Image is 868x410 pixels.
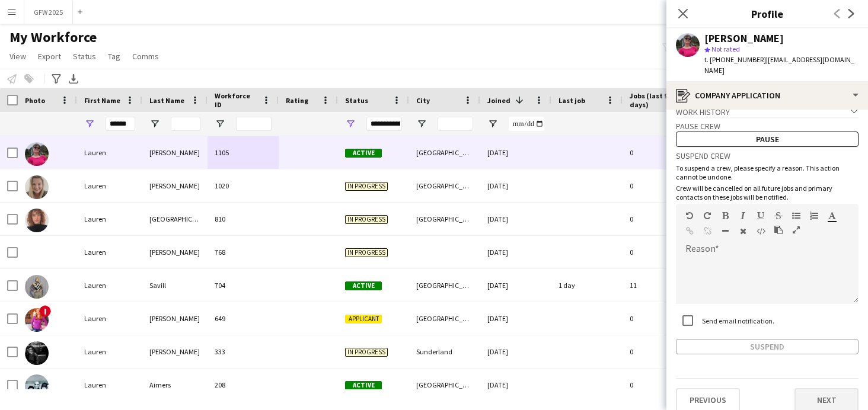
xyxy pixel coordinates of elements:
[132,51,159,62] span: Comms
[345,118,356,129] button: Open Filter Menu
[25,275,49,299] img: Lauren Savill
[25,374,49,398] img: Lauren Aimers
[704,55,854,75] span: | [EMAIL_ADDRESS][DOMAIN_NAME]
[666,81,868,110] div: Company application
[345,182,388,191] span: In progress
[774,225,783,235] button: Paste as plain text
[623,136,700,169] div: 0
[409,335,480,368] div: Sunderland
[828,211,836,220] button: Text Color
[215,91,257,109] span: Workforce ID
[685,211,694,220] button: Undo
[480,369,551,401] div: [DATE]
[149,96,184,105] span: Last Name
[84,118,95,129] button: Open Filter Menu
[142,269,208,302] div: Savill
[757,211,765,220] button: Underline
[208,302,279,335] div: 649
[416,118,427,129] button: Open Filter Menu
[676,150,859,161] h3: Suspend crew
[149,118,160,129] button: Open Filter Menu
[623,269,700,302] div: 11
[25,96,45,105] span: Photo
[792,225,800,235] button: Fullscreen
[345,215,388,224] span: In progress
[487,96,510,105] span: Joined
[409,169,480,202] div: [GEOGRAPHIC_DATA]
[77,236,142,268] div: Lauren
[757,226,765,236] button: HTML Code
[480,236,551,268] div: [DATE]
[676,164,859,181] p: To suspend a crew, please specify a reason. This action cannot be undone.
[345,248,388,257] span: In progress
[66,72,81,86] app-action-btn: Export XLSX
[142,203,208,235] div: [GEOGRAPHIC_DATA]
[77,203,142,235] div: Lauren
[666,6,868,21] h3: Profile
[84,96,120,105] span: First Name
[438,117,473,131] input: City Filter Input
[703,211,711,220] button: Redo
[33,49,66,64] a: Export
[208,369,279,401] div: 208
[409,136,480,169] div: [GEOGRAPHIC_DATA]
[208,335,279,368] div: 333
[704,55,766,64] span: t. [PHONE_NUMBER]
[77,136,142,169] div: Lauren
[623,203,700,235] div: 0
[215,118,225,129] button: Open Filter Menu
[721,211,729,220] button: Bold
[480,169,551,202] div: [DATE]
[559,96,585,105] span: Last job
[623,236,700,268] div: 0
[208,269,279,302] div: 704
[409,203,480,235] div: [GEOGRAPHIC_DATA]
[25,341,49,365] img: Lauren Thursby
[25,209,49,232] img: Lauren England
[480,335,551,368] div: [DATE]
[509,117,544,131] input: Joined Filter Input
[24,1,73,24] button: GFW 2025
[142,302,208,335] div: [PERSON_NAME]
[480,269,551,302] div: [DATE]
[480,302,551,335] div: [DATE]
[39,305,51,317] span: !
[739,211,747,220] button: Italic
[208,169,279,202] div: 1020
[68,49,101,64] a: Status
[345,96,368,105] span: Status
[409,302,480,335] div: [GEOGRAPHIC_DATA]
[9,28,97,46] span: My Workforce
[345,348,388,357] span: In progress
[739,226,747,236] button: Clear Formatting
[409,369,480,401] div: [GEOGRAPHIC_DATA]
[73,51,96,62] span: Status
[208,236,279,268] div: 768
[142,169,208,202] div: [PERSON_NAME]
[345,315,382,323] span: Applicant
[5,49,31,64] a: View
[623,335,700,368] div: 0
[345,149,382,158] span: Active
[810,211,818,220] button: Ordered List
[142,369,208,401] div: Aimers
[127,49,164,64] a: Comms
[208,136,279,169] div: 1105
[774,211,783,220] button: Strikethrough
[721,226,729,236] button: Horizontal Line
[106,117,135,131] input: First Name Filter Input
[704,33,784,44] div: [PERSON_NAME]
[623,169,700,202] div: 0
[345,381,382,390] span: Active
[551,269,623,302] div: 1 day
[9,51,26,62] span: View
[77,302,142,335] div: Lauren
[623,369,700,401] div: 0
[108,51,120,62] span: Tag
[286,96,308,105] span: Rating
[77,369,142,401] div: Lauren
[25,308,49,332] img: Lauren Riker
[676,132,859,147] button: Pause
[480,203,551,235] div: [DATE]
[630,91,678,109] span: Jobs (last 90 days)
